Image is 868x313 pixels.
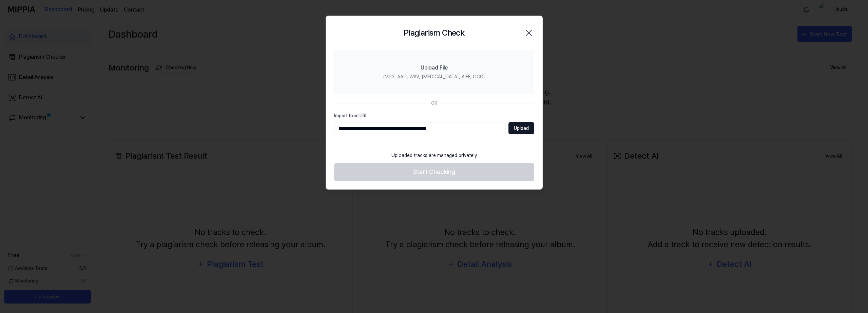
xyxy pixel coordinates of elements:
div: Upload File [421,64,448,72]
h2: Plagiarism Check [404,27,464,39]
button: Upload [508,122,534,134]
div: (MP3, AAC, WAV, [MEDICAL_DATA], AIFF, OGG) [383,73,485,80]
div: OR [431,100,437,107]
label: Import from URL [334,112,534,119]
div: Uploaded tracks are managed privately [387,148,481,163]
